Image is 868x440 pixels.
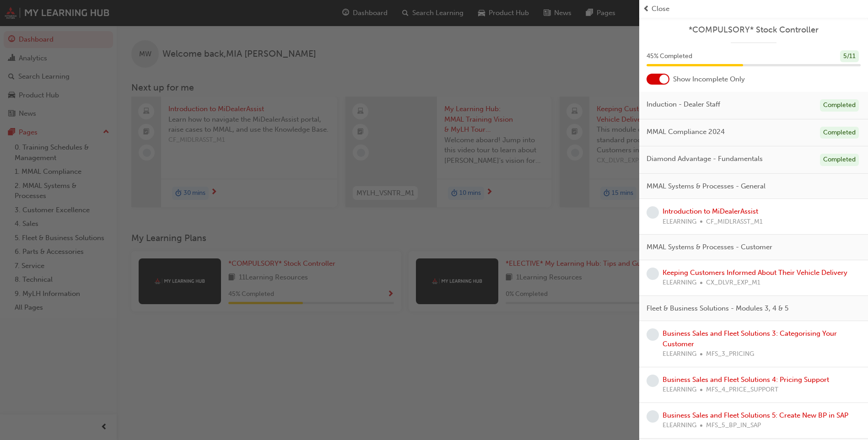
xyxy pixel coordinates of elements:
[663,329,837,348] a: Business Sales and Fleet Solutions 3: Categorising Your Customer
[647,127,725,137] span: MMAL Compliance 2024
[706,278,760,288] span: CX_DLVR_EXP_M1
[663,411,848,419] a: Business Sales and Fleet Solutions 5: Create New BP in SAP
[643,4,864,14] button: prev-iconClose
[673,74,745,85] span: Show Incomplete Only
[706,420,761,431] span: MFS_5_BP_IN_SAP
[663,385,696,395] span: ELEARNING
[647,154,763,164] span: Diamond Advantage - Fundamentals
[647,268,659,280] span: learningRecordVerb_NONE-icon
[647,206,659,219] span: learningRecordVerb_NONE-icon
[706,217,763,227] span: CF_MIDLRASST_M1
[820,154,859,166] div: Completed
[840,50,859,63] div: 5 / 11
[663,349,696,360] span: ELEARNING
[647,25,861,35] a: *COMPULSORY* Stock Controller
[706,349,754,360] span: MFS_3_PRICING
[663,207,758,215] a: Introduction to MiDealerAssist
[647,51,692,62] span: 45 % Completed
[647,328,659,341] span: learningRecordVerb_NONE-icon
[663,278,696,288] span: ELEARNING
[647,99,720,110] span: Induction - Dealer Staff
[663,217,696,227] span: ELEARNING
[820,127,859,139] div: Completed
[663,420,696,431] span: ELEARNING
[643,4,650,14] span: prev-icon
[647,375,659,387] span: learningRecordVerb_NONE-icon
[663,268,847,277] a: Keeping Customers Informed About Their Vehicle Delivery
[647,303,788,314] span: Fleet & Business Solutions - Modules 3, 4 & 5
[647,410,659,423] span: learningRecordVerb_NONE-icon
[706,385,778,395] span: MFS_4_PRICE_SUPPORT
[820,99,859,112] div: Completed
[647,242,772,252] span: MMAL Systems & Processes - Customer
[652,4,669,14] span: Close
[647,181,766,192] span: MMAL Systems & Processes - General
[663,376,829,384] a: Business Sales and Fleet Solutions 4: Pricing Support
